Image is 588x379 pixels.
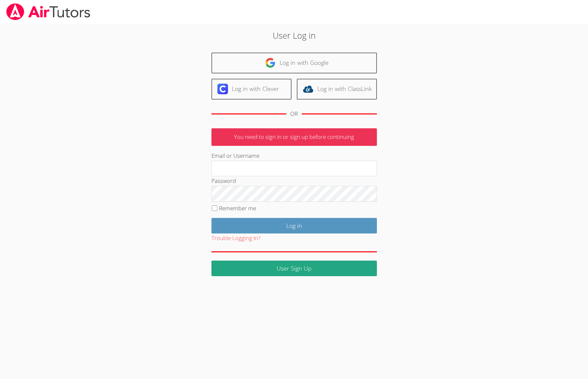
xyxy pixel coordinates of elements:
[219,204,256,212] label: Remember me
[211,53,377,73] a: Log in with Google
[211,233,260,243] button: Trouble Logging In?
[297,79,377,100] a: Log in with ClassLink
[290,109,298,119] div: OR
[303,84,313,94] img: classlink-logo-d6bb404cc1216ec64c9a2012d9dc4662098be43eaf13dc465df04b49fa7ab582.svg
[265,58,276,68] img: google-logo-50288ca7cdecda66e5e0955fdab243c47b7ad437acaf1139b6f446037453330a.svg
[6,3,91,20] img: airtutors_banner-c4298cdbf04f3fff15de1276eac7730deb9818008684d7c2e4769d2f7ddbe033.png
[217,84,228,94] img: clever-logo-6eab21bc6e7a338710f1a6ff85c0baf02591cd810cc4098c63d3a4b26e2feb20.svg
[211,218,377,233] input: Log in
[211,128,377,146] p: You need to sign in or sign up before continuing
[211,79,292,100] a: Log in with Clever
[211,152,259,159] label: Email or Username
[211,261,377,276] a: User Sign Up
[211,177,236,185] label: Password
[135,29,453,42] h2: User Log in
